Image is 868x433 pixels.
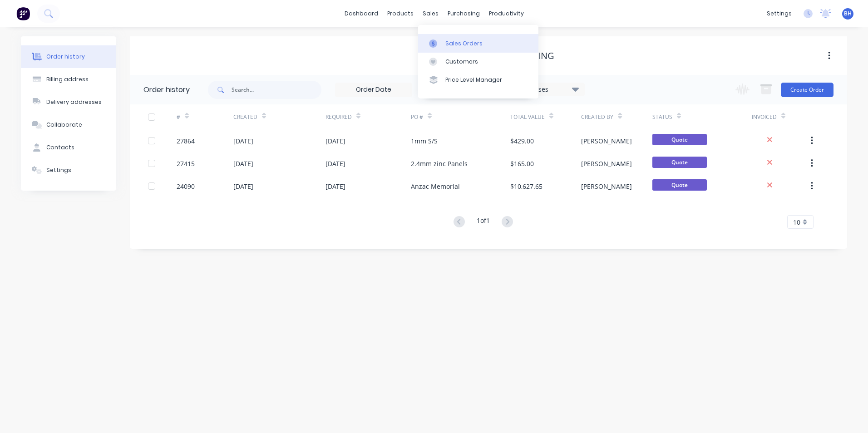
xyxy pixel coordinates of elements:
div: Collaborate [46,121,82,129]
input: Order Date [335,83,412,97]
button: Collaborate [21,113,116,136]
div: PO # [411,113,423,121]
input: Search... [232,81,321,99]
div: Required [325,104,411,129]
span: Quote [652,179,707,191]
div: Created By [581,113,613,121]
div: Required [325,113,352,121]
div: [DATE] [233,136,253,146]
div: Order history [143,84,190,95]
span: 10 [793,217,800,227]
button: Order history [21,45,116,68]
button: Delivery addresses [21,91,116,113]
div: Invoiced [752,104,809,129]
div: [PERSON_NAME] [581,136,632,146]
div: $10,627.65 [510,182,542,191]
div: Billing address [46,75,89,84]
div: 27415 [177,159,195,168]
div: Contacts [46,143,74,152]
span: Quote [652,134,707,145]
div: [PERSON_NAME] [581,159,632,168]
button: Billing address [21,68,116,91]
a: Sales Orders [418,34,538,52]
div: Created [233,113,257,121]
div: Price Level Manager [445,76,502,84]
div: productivity [484,7,528,20]
button: Settings [21,159,116,182]
div: 17 Statuses [508,84,584,94]
div: Sales Orders [445,39,483,48]
div: [DATE] [325,182,345,191]
div: [DATE] [233,182,253,191]
div: Customers [445,58,478,66]
div: Total Value [510,113,545,121]
div: 1 of 1 [477,216,490,229]
div: Total Value [510,104,581,129]
span: Quote [652,157,707,168]
div: 27864 [177,136,195,146]
a: Customers [418,53,538,71]
div: # [177,113,180,121]
div: products [383,7,418,20]
div: purchasing [443,7,484,20]
img: Factory [16,7,30,20]
div: [DATE] [325,159,345,168]
div: Settings [46,166,71,174]
div: Created [233,104,325,129]
div: $429.00 [510,136,534,146]
button: Create Order [781,83,833,97]
div: 24090 [177,182,195,191]
div: $165.00 [510,159,534,168]
span: BH [844,10,852,18]
div: Status [652,113,672,121]
div: Order history [46,53,85,61]
div: [PERSON_NAME] [581,182,632,191]
a: dashboard [340,7,383,20]
div: 2.4mm zinc Panels [411,159,468,168]
div: Created By [581,104,652,129]
div: PO # [411,104,510,129]
div: Status [652,104,752,129]
div: [DATE] [325,136,345,146]
div: Invoiced [752,113,777,121]
div: settings [762,7,796,20]
div: sales [418,7,443,20]
button: Contacts [21,136,116,159]
div: [DATE] [233,159,253,168]
div: # [177,104,233,129]
div: Delivery addresses [46,98,102,106]
div: Anzac Memorial [411,182,460,191]
a: Price Level Manager [418,71,538,89]
div: 1mm S/S [411,136,438,146]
